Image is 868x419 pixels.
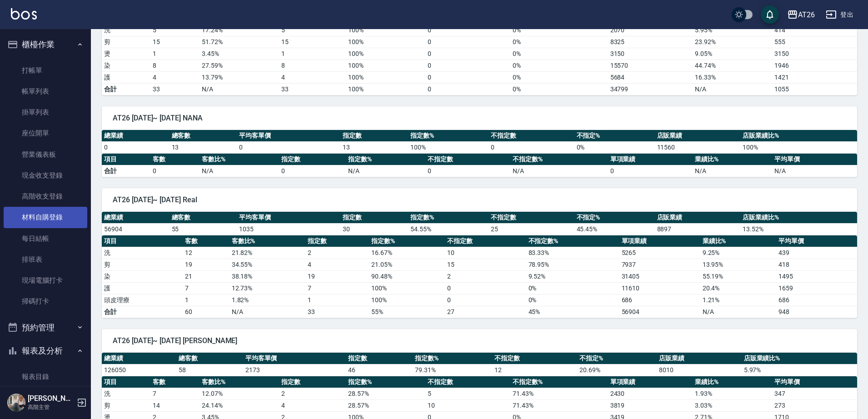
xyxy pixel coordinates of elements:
td: 21.05 % [369,259,445,270]
th: 店販業績 [655,212,740,224]
td: 0 [425,48,510,60]
th: 指定數% [408,130,489,142]
td: 燙 [102,48,150,60]
td: 34799 [608,83,693,95]
th: 客數 [183,235,229,247]
td: 1055 [772,83,857,95]
td: 51.72 % [200,36,279,48]
td: 45.45 % [574,223,655,235]
th: 總客數 [176,353,243,364]
td: 90.48 % [369,270,445,282]
th: 店販業績比% [740,130,857,142]
td: 1495 [776,270,857,282]
th: 店販業績 [657,353,742,364]
td: 7 [305,282,369,294]
th: 不指定% [577,353,657,364]
td: 418 [776,259,857,270]
td: 4 [279,71,346,83]
td: 13 [340,141,408,153]
a: 掃碼打卡 [4,291,87,312]
td: 11610 [619,282,700,294]
td: 1 [150,48,199,60]
th: 單項業績 [608,376,693,388]
a: 座位開單 [4,123,87,144]
td: 5 [279,24,346,36]
td: 13.79 % [200,71,279,83]
td: 8 [279,60,346,71]
th: 平均單價 [776,235,857,247]
th: 不指定數% [510,376,608,388]
td: 11560 [655,141,740,153]
td: 1 [279,48,346,60]
th: 平均客單價 [243,353,346,364]
td: N/A [693,165,772,177]
td: 44.74 % [693,60,772,71]
td: 1.21 % [700,294,776,306]
td: 55 [170,223,237,235]
th: 客數 [150,154,199,165]
td: 洗 [102,247,183,259]
a: 掛單列表 [4,102,87,123]
td: 0 [150,165,199,177]
td: 100 % [346,36,425,48]
table: a dense table [102,235,857,318]
td: 15 [279,36,346,48]
td: 洗 [102,388,150,399]
td: 8 [150,60,199,71]
th: 業績比% [700,235,776,247]
td: 2430 [608,388,693,399]
th: 不指定數 [489,212,574,224]
td: 30 [340,223,408,235]
a: 現場電腦打卡 [4,270,87,291]
td: N/A [200,83,279,95]
td: 12.73 % [229,282,305,294]
td: 染 [102,60,150,71]
th: 指定數% [346,376,425,388]
th: 指定數 [279,154,346,165]
td: 5 [150,24,199,36]
td: 5684 [608,71,693,83]
td: 0 [102,141,170,153]
td: 4 [279,399,346,411]
td: 0 % [574,141,655,153]
td: 439 [776,247,857,259]
th: 平均客單價 [237,212,340,224]
a: 打帳單 [4,60,87,81]
th: 店販業績 [655,130,740,142]
td: 45% [526,306,619,318]
button: save [761,5,779,24]
td: 27.59 % [200,60,279,71]
td: 33 [279,83,346,95]
th: 指定數 [346,353,413,364]
table: a dense table [102,212,857,235]
td: N/A [229,306,305,318]
p: 高階主管 [28,403,74,411]
th: 指定數% [369,235,445,247]
td: 2 [445,270,526,282]
td: 9.52 % [526,270,619,282]
th: 總客數 [170,212,237,224]
th: 總業績 [102,353,176,364]
td: 28.57 % [346,388,425,399]
td: 25 [489,223,574,235]
td: 1 [183,294,229,306]
td: 0% [510,83,608,95]
th: 平均單價 [772,154,857,165]
th: 指定數 [340,130,408,142]
td: 1035 [237,223,340,235]
td: 71.43 % [510,399,608,411]
td: 38.18 % [229,270,305,282]
td: 686 [619,294,700,306]
th: 店販業績比% [740,212,857,224]
th: 指定數 [340,212,408,224]
td: 0 % [510,71,608,83]
span: AT26 [DATE]~ [DATE] NANA [113,114,846,123]
button: 報表及分析 [4,339,87,363]
td: 60 [183,306,229,318]
th: 客數比% [229,235,305,247]
td: 15 [445,259,526,270]
th: 店販業績比% [742,353,857,364]
td: 100% [346,83,425,95]
td: 9.25 % [700,247,776,259]
a: 營業儀表板 [4,144,87,165]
